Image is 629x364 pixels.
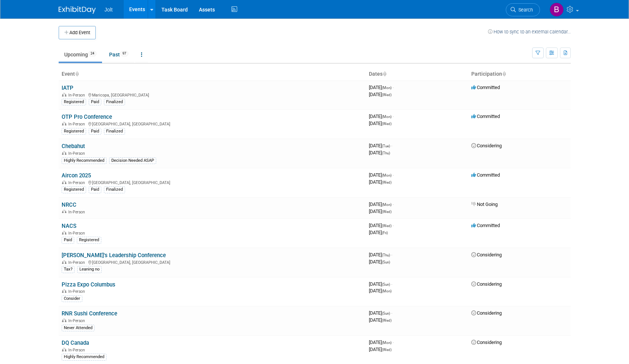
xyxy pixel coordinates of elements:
[369,281,392,287] span: [DATE]
[120,51,128,56] span: 97
[68,210,87,214] span: In-Person
[369,288,392,294] span: [DATE]
[393,114,394,119] span: -
[382,210,392,214] span: (Wed)
[516,7,533,13] span: Search
[62,295,82,302] div: Consider
[59,26,96,39] button: Add Event
[59,6,96,14] img: ExhibitDay
[382,348,392,352] span: (Wed)
[62,266,75,273] div: Tax?
[471,143,502,148] span: Considering
[382,341,392,345] span: (Mon)
[62,186,86,193] div: Registered
[393,340,394,345] span: -
[471,114,500,119] span: Committed
[468,68,571,81] th: Participation
[369,252,392,258] span: [DATE]
[369,92,392,97] span: [DATE]
[62,259,363,265] div: [GEOGRAPHIC_DATA], [GEOGRAPHIC_DATA]
[104,186,125,193] div: Finalized
[369,179,392,185] span: [DATE]
[62,318,66,322] img: In-Person Event
[62,281,115,288] a: Pizza Expo Columbus
[62,289,66,293] img: In-Person Event
[62,340,89,346] a: DQ Canada
[369,172,394,178] span: [DATE]
[62,260,66,264] img: In-Person Event
[382,289,392,293] span: (Mon)
[62,231,66,235] img: In-Person Event
[62,223,76,229] a: NACS
[369,150,390,155] span: [DATE]
[89,99,101,105] div: Paid
[104,99,125,105] div: Finalized
[382,311,390,315] span: (Sun)
[62,143,85,150] a: Chebahut
[68,151,87,156] span: In-Person
[62,172,91,179] a: Aircon 2025
[471,223,500,228] span: Committed
[89,186,101,193] div: Paid
[109,157,156,164] div: Decision Needed ASAP
[393,172,394,178] span: -
[550,3,564,17] img: Brooke Valderrama
[369,85,394,90] span: [DATE]
[366,68,468,81] th: Dates
[369,310,392,316] span: [DATE]
[382,93,392,97] span: (Wed)
[62,354,107,360] div: Highly Recommended
[62,122,66,125] img: In-Person Event
[62,237,74,243] div: Paid
[62,348,66,351] img: In-Person Event
[68,180,87,185] span: In-Person
[88,51,96,56] span: 24
[62,93,66,96] img: In-Person Event
[471,310,502,316] span: Considering
[77,237,101,243] div: Registered
[382,86,392,90] span: (Mon)
[68,93,87,98] span: In-Person
[382,318,392,322] span: (Wed)
[506,3,540,16] a: Search
[68,231,87,236] span: In-Person
[62,92,363,98] div: Maricopa, [GEOGRAPHIC_DATA]
[89,128,101,135] div: Paid
[62,180,66,184] img: In-Person Event
[369,209,392,214] span: [DATE]
[68,318,87,323] span: In-Person
[382,180,392,184] span: (Wed)
[471,252,502,258] span: Considering
[382,115,392,119] span: (Mon)
[62,121,363,127] div: [GEOGRAPHIC_DATA], [GEOGRAPHIC_DATA]
[471,340,502,345] span: Considering
[369,259,390,265] span: [DATE]
[62,99,86,105] div: Registered
[471,85,500,90] span: Committed
[471,201,498,207] span: Not Going
[382,260,390,264] span: (Sun)
[62,85,73,91] a: IATP
[382,122,392,126] span: (Wed)
[382,144,390,148] span: (Tue)
[391,310,392,316] span: -
[369,201,394,207] span: [DATE]
[393,201,394,207] span: -
[369,347,392,352] span: [DATE]
[393,85,394,90] span: -
[68,348,87,352] span: In-Person
[62,114,112,120] a: OTP Pro Conference
[62,151,66,155] img: In-Person Event
[382,224,392,228] span: (Wed)
[391,252,392,258] span: -
[382,203,392,207] span: (Mon)
[488,29,571,35] a: How to sync to an external calendar...
[105,7,113,13] span: Jolt
[62,201,76,208] a: NRCC
[382,151,390,155] span: (Thu)
[62,128,86,135] div: Registered
[59,68,366,81] th: Event
[471,281,502,287] span: Considering
[383,71,386,77] a: Sort by Start Date
[393,223,394,228] span: -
